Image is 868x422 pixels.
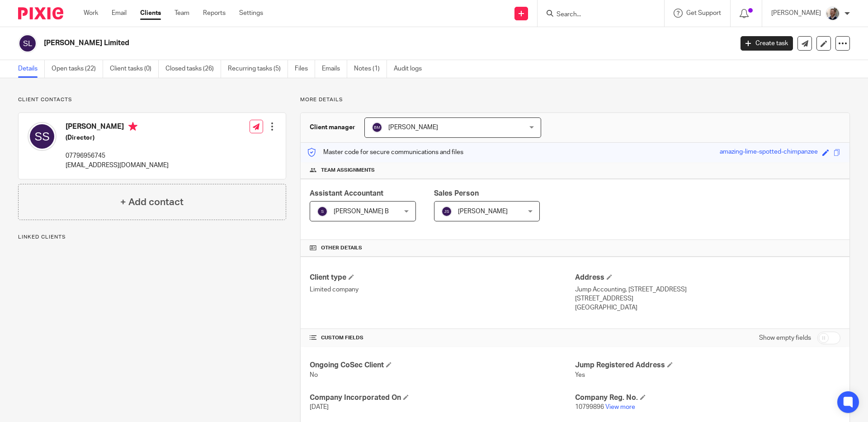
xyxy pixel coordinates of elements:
[575,361,840,370] h4: Jump Registered Address
[310,334,575,342] h4: CUSTOM FIELDS
[556,11,637,19] input: Search
[18,60,45,78] a: Details
[66,161,169,170] p: [EMAIL_ADDRESS][DOMAIN_NAME]
[310,404,329,410] span: [DATE]
[575,273,840,282] h4: Address
[388,124,438,131] span: [PERSON_NAME]
[300,96,850,103] p: More details
[575,404,604,410] span: 10799896
[112,9,127,18] a: Email
[310,285,575,294] p: Limited company
[575,285,840,294] p: Jump Accounting, [STREET_ADDRESS]
[203,9,226,18] a: Reports
[575,303,840,312] p: [GEOGRAPHIC_DATA]
[434,190,479,197] span: Sales Person
[66,122,169,133] h4: [PERSON_NAME]
[18,234,286,241] p: Linked clients
[175,9,189,18] a: Team
[394,60,429,78] a: Audit logs
[354,60,387,78] a: Notes (1)
[321,244,362,252] span: Other details
[310,372,318,378] span: No
[228,60,288,78] a: Recurring tasks (5)
[310,393,575,403] h4: Company Incorporated On
[441,206,452,217] img: svg%3E
[720,147,818,158] div: amazing-lime-spotted-chimpanzee
[605,404,635,410] a: View more
[771,9,821,18] p: [PERSON_NAME]
[575,294,840,303] p: [STREET_ADDRESS]
[575,372,585,378] span: Yes
[239,9,263,18] a: Settings
[310,190,383,197] span: Assistant Accountant
[28,122,57,151] img: svg%3E
[84,9,98,18] a: Work
[120,195,184,209] h4: + Add contact
[18,96,286,103] p: Client contacts
[295,60,315,78] a: Files
[140,9,161,18] a: Clients
[18,7,63,19] img: Pixie
[110,60,159,78] a: Client tasks (0)
[44,38,590,48] h2: [PERSON_NAME] Limited
[322,60,347,78] a: Emails
[128,122,137,131] i: Primary
[321,167,375,174] span: Team assignments
[759,333,811,342] label: Show empty fields
[310,123,355,132] h3: Client manager
[334,208,389,215] span: [PERSON_NAME] B
[458,208,508,215] span: [PERSON_NAME]
[307,148,463,157] p: Master code for secure communications and files
[66,133,169,142] h5: (Director)
[575,393,840,403] h4: Company Reg. No.
[686,10,721,16] span: Get Support
[826,6,840,21] img: Matt%20Circle.png
[165,60,221,78] a: Closed tasks (26)
[18,34,37,53] img: svg%3E
[741,36,793,51] a: Create task
[52,60,103,78] a: Open tasks (22)
[310,361,575,370] h4: Ongoing CoSec Client
[66,151,169,160] p: 07796956745
[372,122,382,133] img: svg%3E
[310,273,575,282] h4: Client type
[317,206,328,217] img: svg%3E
